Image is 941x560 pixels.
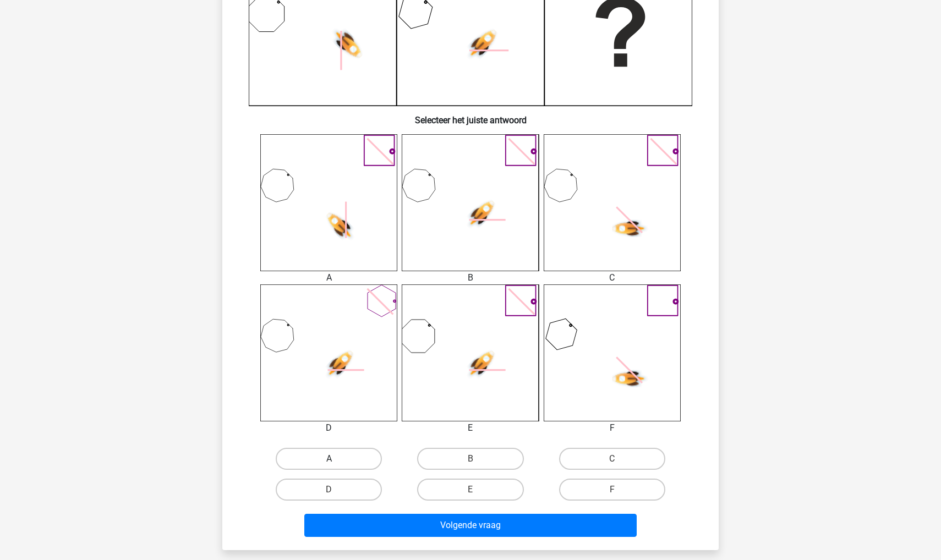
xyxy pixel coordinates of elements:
div: B [393,271,547,284]
div: C [535,271,689,284]
label: D [276,479,382,501]
div: F [535,421,689,435]
div: E [393,421,547,435]
label: F [559,479,665,501]
h6: Selecteer het juiste antwoord [240,106,701,125]
label: E [417,479,523,501]
label: C [559,448,665,470]
button: Volgende vraag [304,514,637,537]
div: A [252,271,406,284]
div: D [252,421,406,435]
label: B [417,448,523,470]
label: A [276,448,382,470]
